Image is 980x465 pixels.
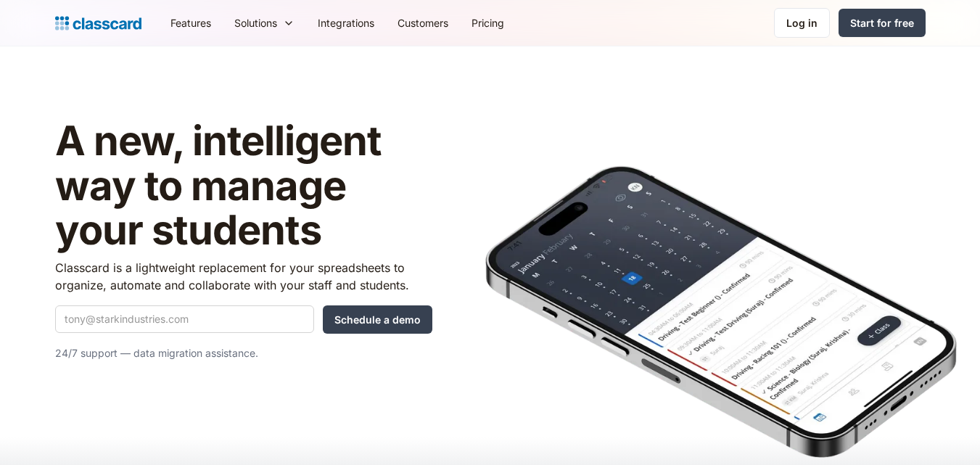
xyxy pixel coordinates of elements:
div: Solutions [234,15,277,30]
a: home [55,13,141,33]
div: Solutions [223,7,306,39]
a: Start for free [839,9,926,37]
a: Integrations [306,7,386,39]
a: Features [159,7,223,39]
h1: A new, intelligent way to manage your students [55,119,432,253]
a: Pricing [460,7,516,39]
p: Classcard is a lightweight replacement for your spreadsheets to organize, automate and collaborat... [55,259,432,294]
input: Schedule a demo [323,305,432,334]
a: Log in [774,8,830,38]
div: Start for free [850,15,914,30]
input: tony@starkindustries.com [55,305,314,333]
div: Log in [786,15,818,30]
form: Quick Demo Form [55,305,432,334]
p: 24/7 support — data migration assistance. [55,345,432,362]
a: Customers [386,7,460,39]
